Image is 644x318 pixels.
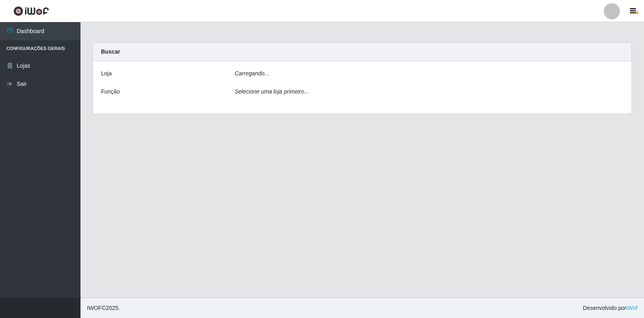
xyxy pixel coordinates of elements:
[13,6,49,16] img: CoreUI Logo
[101,87,120,96] label: Função
[626,305,638,311] a: iWof
[87,304,120,312] span: © 2025 .
[235,70,269,77] i: Carregando...
[583,304,638,312] span: Desenvolvido por
[101,69,111,78] label: Loja
[235,88,309,95] i: Selecione uma loja primeiro...
[87,305,102,311] span: IWOF
[101,48,120,55] strong: Buscar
